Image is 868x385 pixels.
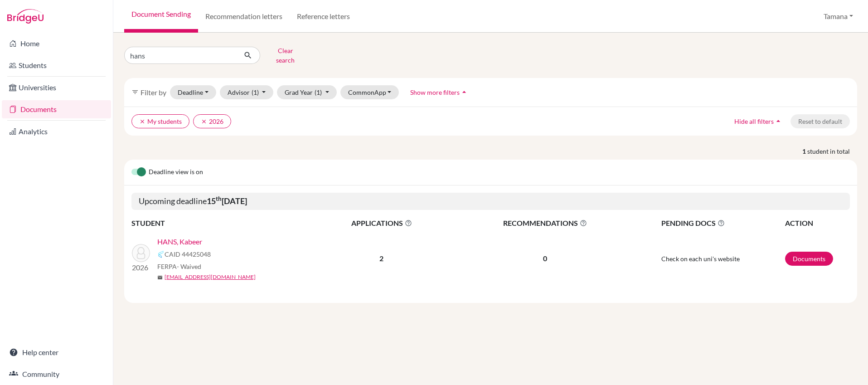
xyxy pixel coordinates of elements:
th: STUDENT [131,217,313,229]
input: Find student by name... [124,47,237,64]
button: Grad Year(1) [277,85,337,99]
span: Check on each uni's website [661,255,740,263]
i: filter_list [131,88,139,96]
button: Advisor(1) [220,85,274,99]
img: Bridge-U [7,9,44,24]
img: Common App logo [157,251,165,258]
span: FERPA [157,262,201,271]
button: Reset to default [790,114,850,128]
button: CommonApp [340,85,399,99]
p: 0 [451,253,639,264]
span: PENDING DOCS [661,218,784,229]
p: 2026 [132,262,150,273]
a: [EMAIL_ADDRESS][DOMAIN_NAME] [165,273,256,281]
i: clear [139,118,145,125]
span: Deadline view is on [149,167,203,178]
b: 15 [DATE] [207,196,247,206]
b: 2 [379,254,383,263]
i: arrow_drop_up [774,117,783,126]
span: mail [157,275,163,280]
button: Clear search [260,44,310,67]
button: clearMy students [131,114,189,128]
span: (1) [315,88,322,96]
th: ACTION [785,217,850,229]
span: APPLICATIONS [313,218,450,229]
img: HANS, Kabeer [132,244,150,262]
sup: th [216,195,222,202]
a: Help center [2,343,111,361]
span: - Waived [177,263,201,270]
a: Analytics [2,122,111,141]
a: Documents [785,252,833,266]
button: Hide all filtersarrow_drop_up [727,114,790,128]
button: clear2026 [193,114,231,128]
button: Tamana [820,8,857,25]
h5: Upcoming deadline [131,193,850,210]
span: Show more filters [410,88,460,96]
i: arrow_drop_up [460,88,469,97]
span: CAID 44425048 [165,249,211,259]
a: Documents [2,100,111,118]
a: Home [2,34,111,53]
strong: 1 [802,146,807,156]
span: RECOMMENDATIONS [451,218,639,229]
span: Filter by [141,88,166,97]
a: Universities [2,78,111,97]
a: HANS, Kabeer [157,236,202,247]
span: student in total [807,146,857,156]
i: clear [201,118,207,125]
a: Students [2,56,111,74]
span: Hide all filters [734,117,774,125]
a: Community [2,365,111,383]
button: Show more filtersarrow_drop_up [402,85,476,99]
button: Deadline [170,85,216,99]
span: (1) [252,88,259,96]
